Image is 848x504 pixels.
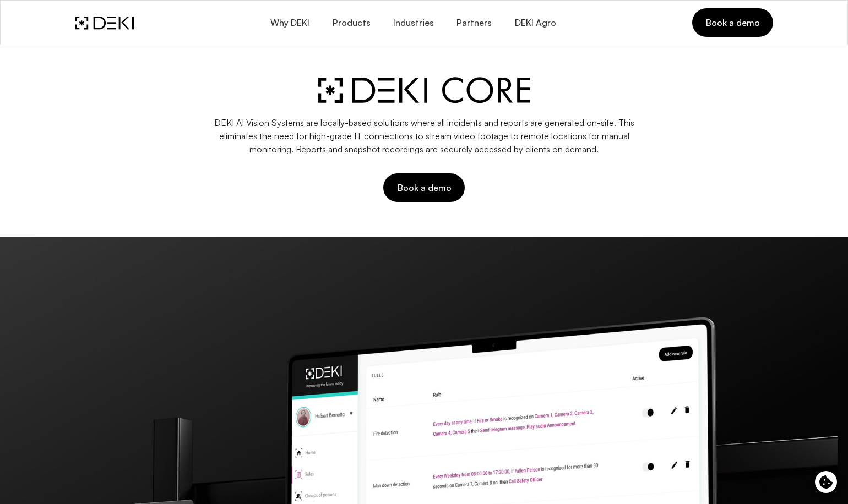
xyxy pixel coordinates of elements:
[815,471,837,493] button: Cookie control
[692,8,773,37] a: Book a demo
[456,18,492,28] span: Partners
[320,10,381,36] button: Products
[514,18,556,28] span: DEKI Agro
[318,77,530,103] img: deki-ai-agent.svg
[445,10,503,36] a: Partners
[270,18,309,28] span: Why DEKI
[382,10,445,36] button: Industries
[75,16,134,30] img: DEKI Logo
[503,10,567,36] a: DEKI Agro
[396,182,451,194] span: Book a demo
[393,18,434,28] span: Industries
[383,173,464,202] button: Book a demo
[331,18,370,28] span: Products
[209,116,639,156] p: DEKI AI Vision Systems are locally-based solutions where all incidents and reports are generated ...
[705,17,760,29] span: Book a demo
[259,10,320,36] button: Why DEKI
